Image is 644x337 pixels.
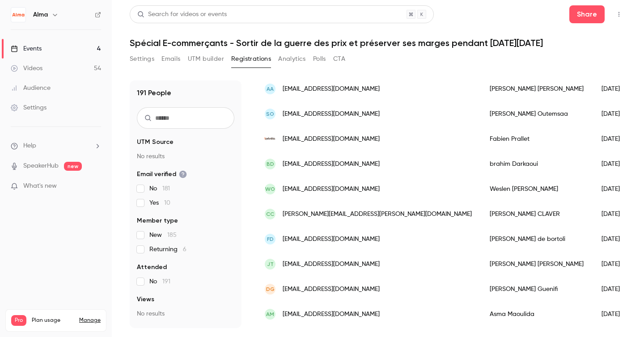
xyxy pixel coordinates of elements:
div: Settings [11,103,47,112]
h1: Spécial E-commerçants - Sortir de la guerre des prix et préserver ses marges pendant [DATE][DATE] [130,38,626,48]
span: new [64,162,82,171]
div: [PERSON_NAME] Outemsaa [481,101,593,126]
div: [DATE] [593,202,638,227]
span: Referrer [137,327,162,336]
div: Videos [11,64,42,73]
span: SO [266,110,274,118]
h1: 191 People [137,88,171,98]
span: What's new [23,181,57,191]
div: [DATE] [593,101,638,126]
span: [EMAIL_ADDRESS][DOMAIN_NAME] [283,160,380,169]
button: Share [569,5,605,23]
span: 181 [162,185,170,192]
div: Asma Maoulida [481,302,593,327]
span: AM [266,310,274,318]
img: kelvelo.com [265,137,275,141]
span: jt [267,260,274,268]
span: [EMAIL_ADDRESS][DOMAIN_NAME] [283,185,380,194]
span: New [149,231,177,240]
div: Audience [11,84,51,93]
div: [DATE] [593,152,638,177]
li: help-dropdown-opener [11,141,101,151]
button: CTA [333,52,345,66]
p: No results [137,309,234,318]
span: Attended [137,263,167,272]
div: [PERSON_NAME] [PERSON_NAME] [481,76,593,101]
span: Member type [137,216,178,225]
span: Returning [149,245,186,254]
span: UTM Source [137,138,174,147]
a: SpeakerHub [23,161,59,171]
button: Polls [313,52,326,66]
div: Fabien Prallet [481,126,593,152]
span: No [149,184,170,193]
div: [DATE] [593,227,638,252]
span: WO [265,185,275,193]
button: Registrations [231,52,271,66]
span: Plan usage [32,317,74,324]
button: Analytics [278,52,306,66]
span: [EMAIL_ADDRESS][DOMAIN_NAME] [283,135,380,144]
span: [EMAIL_ADDRESS][DOMAIN_NAME] [283,235,380,244]
span: [EMAIL_ADDRESS][DOMAIN_NAME] [283,285,380,294]
span: 191 [162,278,170,285]
p: No results [137,152,234,161]
span: 10 [164,200,170,206]
div: [PERSON_NAME] Guenifi [481,277,593,302]
span: Views [137,295,154,304]
span: 185 [167,232,177,238]
div: [DATE] [593,126,638,152]
div: Weslen [PERSON_NAME] [481,177,593,202]
span: Help [23,141,36,151]
div: Events [11,44,42,53]
span: [PERSON_NAME][EMAIL_ADDRESS][PERSON_NAME][DOMAIN_NAME] [283,210,472,219]
div: [DATE] [593,177,638,202]
img: Alma [11,8,25,22]
span: No [149,277,170,286]
div: [PERSON_NAME] [PERSON_NAME] [481,252,593,277]
div: [PERSON_NAME] CLAVER [481,202,593,227]
a: Manage [79,317,101,324]
span: [EMAIL_ADDRESS][DOMAIN_NAME] [283,310,380,319]
span: [EMAIL_ADDRESS][DOMAIN_NAME] [283,260,380,269]
span: Email verified [137,170,187,179]
span: fd [267,235,274,243]
span: [EMAIL_ADDRESS][DOMAIN_NAME] [283,110,380,119]
div: [DATE] [593,302,638,327]
span: bD [267,160,274,168]
button: UTM builder [188,52,224,66]
h6: Alma [33,10,48,19]
span: 6 [183,246,186,253]
span: AA [267,85,274,93]
div: [PERSON_NAME] de bortoli [481,227,593,252]
span: DG [266,285,275,293]
button: Settings [130,52,154,66]
div: [DATE] [593,277,638,302]
button: Emails [161,52,180,66]
div: Search for videos or events [137,10,227,19]
span: [EMAIL_ADDRESS][DOMAIN_NAME] [283,84,380,94]
div: [DATE] [593,76,638,101]
span: Pro [11,315,26,326]
span: CC [266,210,274,218]
div: brahim Darkaoui [481,152,593,177]
iframe: Noticeable Trigger [90,182,101,190]
div: [DATE] [593,252,638,277]
span: Yes [149,198,170,207]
